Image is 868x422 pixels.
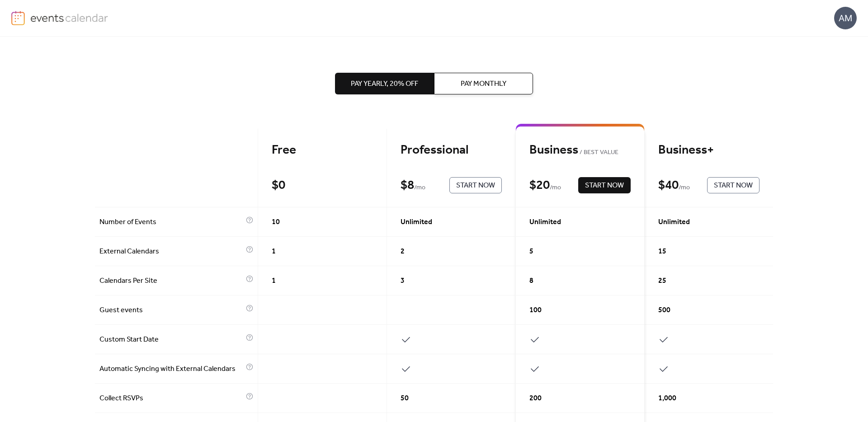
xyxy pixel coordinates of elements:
[834,7,857,29] div: AM
[658,393,676,404] span: 1,000
[658,276,666,286] span: 25
[99,393,244,404] span: Collect RSVPs
[578,147,618,158] span: BEST VALUE
[658,178,679,193] div: $ 40
[401,142,502,158] div: Professional
[401,246,405,257] span: 2
[585,180,624,191] span: Start Now
[461,79,506,89] span: Pay Monthly
[99,334,244,345] span: Custom Start Date
[529,276,533,286] span: 8
[456,180,495,191] span: Start Now
[714,180,753,191] span: Start Now
[529,246,533,257] span: 5
[272,142,373,158] div: Free
[658,305,670,316] span: 500
[351,79,418,89] span: Pay Yearly, 20% off
[99,217,244,228] span: Number of Events
[550,183,561,193] span: / mo
[449,177,502,193] button: Start Now
[529,305,542,316] span: 100
[99,364,244,375] span: Automatic Syncing with External Calendars
[401,178,414,193] div: $ 8
[658,246,666,257] span: 15
[272,217,280,228] span: 10
[99,305,244,316] span: Guest events
[401,276,405,286] span: 3
[99,276,244,286] span: Calendars Per Site
[658,142,759,158] div: Business+
[272,276,276,286] span: 1
[401,393,409,404] span: 50
[578,177,631,193] button: Start Now
[529,178,550,193] div: $ 20
[529,217,561,228] span: Unlimited
[529,393,542,404] span: 200
[99,246,244,257] span: External Calendars
[11,11,25,25] img: logo
[401,217,432,228] span: Unlimited
[272,246,276,257] span: 1
[434,73,533,94] button: Pay Monthly
[679,183,690,193] span: / mo
[414,183,425,193] span: / mo
[707,177,759,193] button: Start Now
[658,217,690,228] span: Unlimited
[272,178,285,193] div: $ 0
[529,142,631,158] div: Business
[335,73,434,94] button: Pay Yearly, 20% off
[30,11,108,24] img: logo-type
